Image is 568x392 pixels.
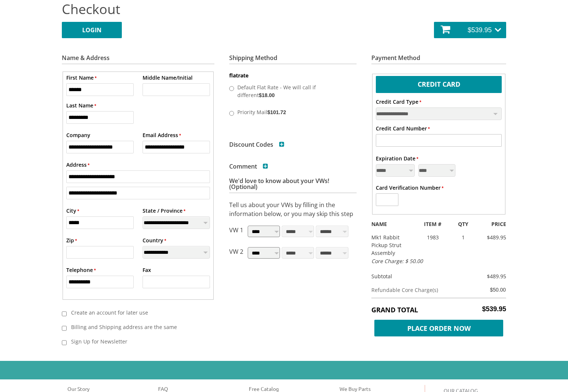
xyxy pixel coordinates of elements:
div: $489.95 [475,233,512,241]
td: Refundable Core Charge(s) [371,282,486,298]
label: Credit Card Type [376,98,421,106]
p: VW 1 [229,226,243,240]
label: Fax [143,266,151,274]
span: $101.72 [267,109,286,115]
label: City [66,207,79,215]
h5: Grand Total [371,305,506,314]
label: Credit Card Number [376,124,430,132]
label: Email Address [143,131,181,139]
div: 1 [451,233,475,241]
span: $539.95 [482,305,506,313]
label: Billing and Shipping address are the same [67,321,204,333]
label: Expiration Date [376,155,418,162]
div: NAME [366,220,414,228]
p: VW 2 [229,247,243,261]
label: Sign Up for Newsletter [67,335,204,348]
label: Country [143,236,166,244]
label: Middle Name/Initial [143,74,193,82]
span: $50.00 [490,287,506,293]
label: First Name [66,74,97,82]
div: Mk1 Rabbit Pickup Strut Assembly [366,233,414,257]
h3: Shipping Method [229,55,357,64]
label: Create an account for later use [67,306,204,319]
div: $489.95 [483,272,506,280]
label: Zip [66,236,77,244]
div: Subtotal [366,272,483,280]
label: Card Verification Number [376,184,444,192]
div: QTY [451,220,475,228]
label: Company [66,131,90,139]
label: Default Flat Rate - We will call if different [235,81,348,100]
h3: We'd love to know about your VWs! (Optional) [229,178,357,193]
div: ITEM # [414,220,451,228]
div: Core Charge: $ 50.00 [366,257,463,265]
h3: Discount Codes [229,142,284,147]
label: Credit Card [376,76,502,91]
span: Place Order Now [374,320,503,336]
div: 1983 [414,233,451,241]
h3: Comment [229,163,268,169]
p: Tell us about your VWs by filling in the information below, or you may skip this step [229,200,357,218]
span: $539.95 [468,26,492,34]
label: Telephone [66,266,96,274]
dt: flatrate [229,72,357,79]
button: Place Order Now [371,318,506,335]
div: PRICE [475,220,512,228]
label: State / Province [143,207,186,215]
label: Last Name [66,102,96,109]
h3: Payment Method [371,55,506,64]
a: LOGIN [62,22,122,38]
h3: Name & Address [62,55,214,64]
span: $18.00 [259,92,275,98]
label: Priority Mail [235,106,348,117]
label: Address [66,161,90,169]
